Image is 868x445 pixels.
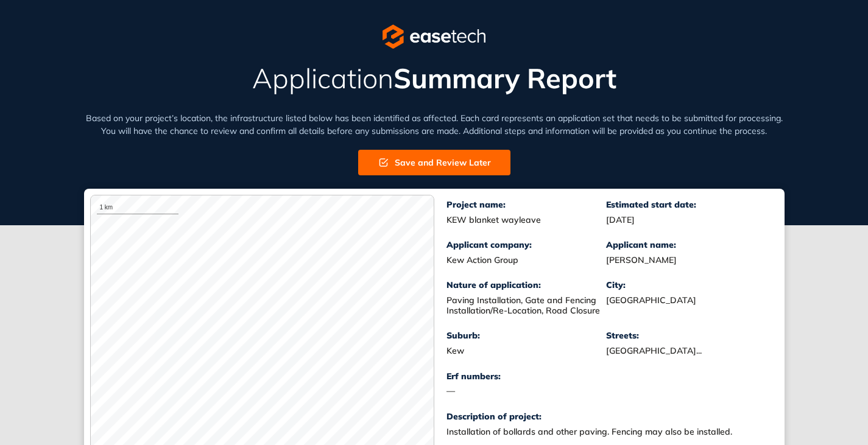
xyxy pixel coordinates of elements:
button: Save and Review Later [358,150,510,175]
div: Project name: [446,200,607,210]
div: Applicant company: [446,240,607,250]
h2: Application [84,63,785,94]
div: Applicant name: [606,240,766,250]
div: Suburb: [446,331,607,341]
div: [DATE] [606,215,766,225]
div: [GEOGRAPHIC_DATA] [606,295,766,306]
span: Save and Review Later [395,156,491,169]
span: [GEOGRAPHIC_DATA] [606,345,696,356]
div: [PERSON_NAME] [606,255,766,265]
div: City: [606,280,766,290]
div: KEW blanket wayleave [446,215,607,225]
div: — [446,386,607,396]
span: ... [696,345,702,356]
div: Kew Action Group [446,255,607,265]
span: Summary Report [393,61,616,95]
div: Estimated start date: [606,200,766,210]
div: 1st Ave, Wynberg 1st Str, Wynberg 2nd Str, Wynberg 3rd Str, Wynberg 4th Str, Wynberg Watt Ave, Wy... [606,346,766,356]
div: Streets: [606,331,766,341]
div: Installation of bollards and other paving. Fencing may also be installed. [446,427,751,437]
div: Paving Installation, Gate and Fencing Installation/Re-Location, Road Closure [446,295,607,316]
img: logo [383,24,485,49]
div: Based on your project’s location, the infrastructure listed below has been identified as affected... [84,112,785,138]
div: Nature of application: [446,280,607,290]
div: Kew [446,346,607,356]
div: Erf numbers: [446,371,607,382]
div: Description of project: [446,412,766,422]
div: 1 km [97,201,178,214]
